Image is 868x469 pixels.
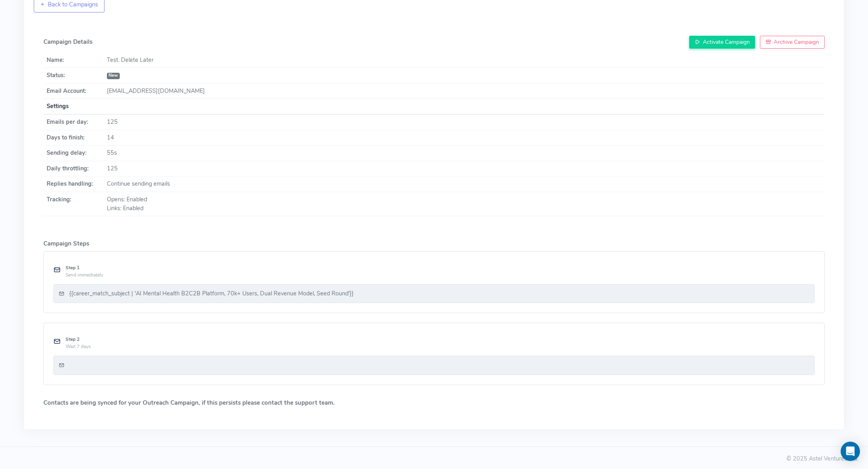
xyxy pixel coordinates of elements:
td: 125 [104,161,825,176]
th: Email Account: [43,83,104,99]
div: Links: Enabled [107,204,821,213]
div: {{career_match_subject | 'AI Mental Health B2C2B Platform, 70k+ Users, Dual Revenue Model, Seed R... [69,289,354,298]
td: Test. Delete Later [104,53,825,68]
th: Tracking: [43,192,104,216]
button: Activate Campaign [689,36,755,49]
button: Archive Campaign [760,36,825,49]
span: New [107,73,120,79]
th: Settings [43,99,825,115]
td: 55s [104,145,825,161]
h6: Step 1 [66,265,815,270]
th: Name: [43,53,104,68]
h6: Step 2 [66,337,815,342]
th: Days to finish: [43,130,104,145]
small: Wait 7 days [66,343,91,350]
th: Sending delay: [43,145,104,161]
h5: Campaign Steps [43,240,825,247]
th: Daily throttling: [43,161,104,176]
th: Replies handling: [43,176,104,192]
td: Continue sending emails [104,176,825,192]
td: 14 [104,130,825,145]
td: [EMAIL_ADDRESS][DOMAIN_NAME] [104,83,825,99]
td: 125 [104,114,825,130]
h5: Campaign Details [43,36,825,49]
div: © 2025 Astel Ventures Ltd. [10,455,858,463]
h5: Contacts are being synced for your Outreach Campaign, if this persists please contact the support... [43,399,825,406]
th: Emails per day: [43,114,104,130]
div: Opens: Enabled [107,195,821,204]
div: Open Intercom Messenger [841,442,860,461]
th: Status: [43,68,104,84]
small: Send immediately [66,272,103,278]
